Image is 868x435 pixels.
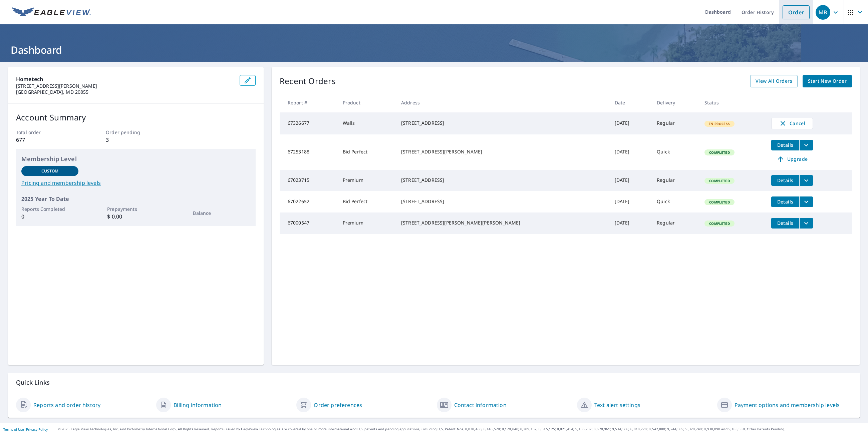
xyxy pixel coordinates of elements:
[16,136,76,144] p: 677
[651,112,699,134] td: Regular
[280,93,337,112] th: Report #
[609,112,651,134] td: [DATE]
[775,155,809,163] span: Upgrade
[41,168,59,174] p: Custom
[705,121,734,126] span: In Process
[3,427,48,431] p: |
[651,134,699,170] td: Quick
[609,134,651,170] td: [DATE]
[16,129,76,136] p: Total order
[651,170,699,191] td: Regular
[454,401,507,409] a: Contact information
[107,205,164,212] p: Prepayments
[337,93,396,112] th: Product
[401,148,604,155] div: [STREET_ADDRESS][PERSON_NAME]
[280,134,337,170] td: 67253188
[778,119,806,127] span: Cancel
[594,401,640,409] a: Text alert settings
[771,140,799,150] button: detailsBtn-67253188
[756,77,792,85] span: View All Orders
[771,118,813,129] button: Cancel
[750,75,798,87] a: View All Orders
[106,129,166,136] p: Order pending
[33,401,100,409] a: Reports and order history
[705,200,734,204] span: Completed
[651,191,699,212] td: Quick
[401,120,604,126] div: [STREET_ADDRESS]
[396,93,609,112] th: Address
[775,177,795,183] span: Details
[337,212,396,234] td: Premium
[16,75,234,83] p: Hometech
[21,195,250,203] p: 2025 Year To Date
[799,175,813,186] button: filesDropdownBtn-67023715
[401,177,604,183] div: [STREET_ADDRESS]
[16,83,234,89] p: [STREET_ADDRESS][PERSON_NAME]
[280,75,336,87] p: Recent Orders
[705,150,734,155] span: Completed
[337,170,396,191] td: Premium
[337,191,396,212] td: Bid Perfect
[21,154,250,163] p: Membership Level
[775,220,795,226] span: Details
[16,89,234,95] p: [GEOGRAPHIC_DATA], MD 20855
[401,220,604,226] div: [STREET_ADDRESS][PERSON_NAME][PERSON_NAME]
[280,112,337,134] td: 67326677
[280,212,337,234] td: 67000547
[699,93,766,112] th: Status
[783,5,810,19] a: Order
[280,191,337,212] td: 67022652
[21,205,78,212] p: Reports Completed
[775,198,795,205] span: Details
[771,154,813,164] a: Upgrade
[735,401,840,409] a: Payment options and membership levels
[314,401,362,409] a: Order preferences
[58,427,865,432] p: © 2025 Eagle View Technologies, Inc. and Pictometry International Corp. All Rights Reserved. Repo...
[8,43,860,57] h1: Dashboard
[16,378,852,387] p: Quick Links
[609,93,651,112] th: Date
[280,170,337,191] td: 67023715
[193,209,250,216] p: Balance
[816,5,830,20] div: MB
[705,178,734,183] span: Completed
[337,112,396,134] td: Walls
[26,427,48,432] a: Privacy Policy
[771,196,799,207] button: detailsBtn-67022652
[12,7,91,17] img: EV Logo
[16,111,256,123] p: Account Summary
[21,212,78,221] p: 0
[3,427,24,432] a: Terms of Use
[651,93,699,112] th: Delivery
[337,134,396,170] td: Bid Perfect
[21,179,250,187] a: Pricing and membership levels
[651,212,699,234] td: Regular
[174,401,222,409] a: Billing information
[803,75,852,87] a: Start New Order
[771,175,799,186] button: detailsBtn-67023715
[705,221,734,226] span: Completed
[609,191,651,212] td: [DATE]
[609,170,651,191] td: [DATE]
[771,218,799,229] button: detailsBtn-67000547
[107,212,164,221] p: $ 0.00
[106,136,166,144] p: 3
[609,212,651,234] td: [DATE]
[799,218,813,229] button: filesDropdownBtn-67000547
[799,196,813,207] button: filesDropdownBtn-67022652
[808,77,847,85] span: Start New Order
[799,140,813,150] button: filesDropdownBtn-67253188
[401,198,604,205] div: [STREET_ADDRESS]
[775,142,795,148] span: Details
